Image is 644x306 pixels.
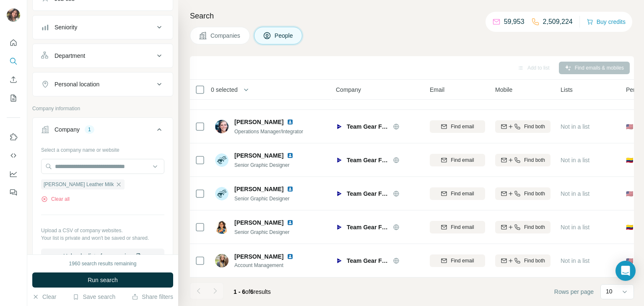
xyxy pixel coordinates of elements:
span: 🇨🇴 [626,223,633,231]
button: Personal location [33,74,173,94]
button: Find email [430,120,485,133]
span: Email [430,86,444,94]
span: Companies [210,31,241,40]
span: Not in a list [561,157,589,163]
p: 59,953 [504,17,525,27]
span: Find both [524,190,545,197]
span: Team Gear Flow [347,156,389,164]
span: Lists [561,86,573,94]
button: Dashboard [7,166,20,182]
p: Upload a CSV of company websites. [41,227,164,234]
span: Team Gear Flow [347,189,389,198]
button: Department [33,46,173,66]
button: Quick start [7,35,20,50]
span: [PERSON_NAME] [234,218,283,227]
span: Find both [524,257,545,265]
span: [PERSON_NAME] [234,252,283,261]
span: [PERSON_NAME] [234,185,283,193]
span: Senior Graphic Designer [234,196,289,202]
span: 🇺🇸 [626,122,633,131]
span: Find email [451,156,474,164]
img: LinkedIn logo [287,186,293,192]
img: Avatar [215,120,229,133]
h4: Search [190,10,634,22]
span: People [275,31,294,40]
img: LinkedIn logo [287,152,293,159]
div: Department [55,52,85,60]
span: Find both [524,123,545,130]
span: Find email [451,190,474,197]
div: Company [55,125,80,134]
button: Buy credits [587,16,626,28]
img: Logo of Team Gear Flow [336,190,343,197]
div: Seniority [55,23,77,31]
p: Your list is private and won't be saved or shared. [41,234,164,242]
span: Account Management [234,262,304,269]
img: Avatar [7,8,20,22]
img: Avatar [215,254,229,267]
button: Find email [430,221,485,233]
img: Avatar [215,187,229,200]
span: Not in a list [561,224,589,231]
button: Feedback [7,185,20,200]
button: Clear [32,293,56,301]
img: LinkedIn logo [287,119,293,125]
span: 6 [250,288,254,295]
span: Team Gear Flow [347,122,389,131]
button: Enrich CSV [7,72,20,87]
button: Find email [430,254,485,267]
button: Clear all [41,195,70,203]
p: 2,509,224 [543,17,573,27]
span: 🇨🇴 [626,156,633,164]
button: Find email [430,154,485,166]
span: Run search [88,276,118,284]
span: Find email [451,223,474,231]
button: Run search [32,272,173,288]
button: Find both [495,120,551,133]
button: Use Surfe on LinkedIn [7,130,20,145]
img: Logo of Team Gear Flow [336,123,343,130]
span: [PERSON_NAME] [234,118,283,126]
button: Share filters [132,293,173,301]
button: Find email [430,187,485,200]
button: Find both [495,187,551,200]
span: Team Gear Flow [347,223,389,231]
button: Save search [73,293,115,301]
span: Mobile [495,86,512,94]
span: Operations Manager/Integrator [234,129,303,135]
span: Find both [524,223,545,231]
span: Find both [524,156,545,164]
img: Avatar [215,153,229,167]
span: [PERSON_NAME] Leather Milk [44,181,114,188]
button: Search [7,54,20,69]
span: Senior Graphic Designer [234,162,289,168]
button: Find both [495,221,551,233]
span: [PERSON_NAME] [234,151,283,160]
button: Find both [495,254,551,267]
div: Open Intercom Messenger [615,261,636,281]
div: Select a company name or website [41,143,164,154]
p: 10 [606,287,613,296]
img: LinkedIn logo [287,253,293,260]
span: Company [336,86,361,94]
span: Senior Graphic Designer [234,229,289,235]
button: Use Surfe API [7,148,20,163]
button: Find both [495,154,551,166]
img: Avatar [215,220,229,234]
img: Logo of Team Gear Flow [336,257,343,264]
span: Find email [451,257,474,265]
span: Not in a list [561,123,589,130]
span: Find email [451,123,474,130]
span: of [245,288,250,295]
span: 🇺🇸 [626,257,633,265]
button: My lists [7,91,20,106]
span: 1 - 6 [234,288,245,295]
span: Not in a list [561,257,589,264]
span: Not in a list [561,190,589,197]
span: results [234,288,271,295]
span: Team Gear Flow [347,257,389,265]
img: Logo of Team Gear Flow [336,224,343,231]
button: Company1 [33,119,173,143]
div: 1 [85,126,94,133]
button: Seniority [33,17,173,37]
